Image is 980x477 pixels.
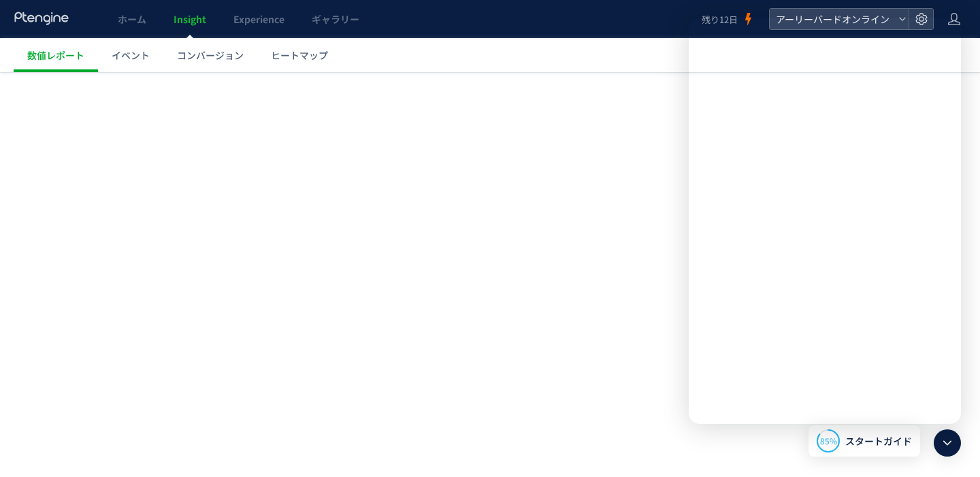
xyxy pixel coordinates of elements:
span: コンバージョン [177,48,244,62]
span: Experience [233,12,284,26]
span: イベント [112,48,150,62]
span: Insight [174,12,206,26]
iframe: Intercom live chat [689,18,961,424]
span: ホーム [118,12,146,26]
span: ギャラリー [312,12,359,26]
span: 85% [820,435,837,446]
span: スタートガイド [845,434,912,448]
span: アーリーバードオンライン [772,9,893,29]
span: 数値レポート [27,48,84,62]
span: 残り12日 [702,13,738,26]
span: ヒートマップ [271,48,328,62]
